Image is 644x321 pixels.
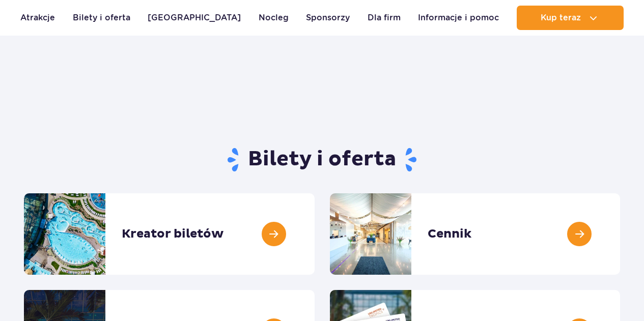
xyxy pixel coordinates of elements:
button: Kup teraz [517,6,624,30]
a: Bilety i oferta [73,6,130,30]
a: Informacje i pomoc [418,6,499,30]
a: Sponsorzy [306,6,350,30]
span: Kup teraz [541,13,581,22]
h1: Bilety i oferta [24,147,620,173]
a: Dla firm [368,6,401,30]
a: Atrakcje [20,6,55,30]
a: [GEOGRAPHIC_DATA] [148,6,241,30]
a: Nocleg [259,6,289,30]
